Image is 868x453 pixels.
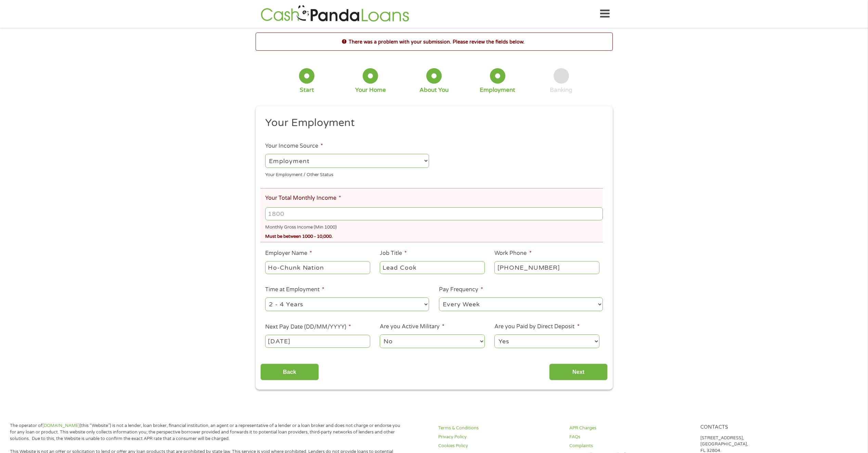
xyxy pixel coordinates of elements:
input: ---Click Here for Calendar --- [265,335,370,348]
label: Time at Employment [265,286,324,293]
label: Job Title [380,250,407,257]
p: The operator of (this “Website”) is not a lender, loan broker, financial institution, an agent or... [10,423,403,442]
label: Are you Active Military [380,323,444,330]
input: Cashier [380,261,484,274]
label: Are you Paid by Direct Deposit [494,323,579,330]
div: Your Home [355,86,386,94]
input: Back [260,364,319,380]
input: 1800 [265,207,603,220]
a: Terms & Conditions [438,425,561,431]
div: Banking [550,86,572,94]
label: Employer Name [265,250,312,257]
a: APR Charges [569,425,692,431]
input: Next [549,364,608,380]
div: Monthly Gross Income (Min 1000) [265,222,603,231]
h2: Your Employment [265,116,598,130]
div: Your Employment / Other Status [265,169,429,178]
div: Must be between 1000 - 10,000. [265,231,603,240]
h2: There was a problem with your submission. Please review the fields below. [256,38,612,46]
div: Employment [480,86,515,94]
input: Walmart [265,261,370,274]
a: Complaints [569,443,692,449]
a: Cookies Policy [438,443,561,449]
h4: Contacts [700,424,823,431]
label: Next Pay Date (DD/MM/YYYY) [265,323,351,331]
input: (231) 754-4010 [494,261,599,274]
div: About You [419,86,449,94]
a: [DOMAIN_NAME] [42,423,80,428]
label: Pay Frequency [439,286,483,293]
label: Your Income Source [265,143,323,150]
label: Your Total Monthly Income [265,195,341,202]
img: GetLoanNow Logo [259,4,411,24]
a: Privacy Policy [438,434,561,440]
label: Work Phone [494,250,531,257]
a: FAQs [569,434,692,440]
div: Start [300,86,314,94]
